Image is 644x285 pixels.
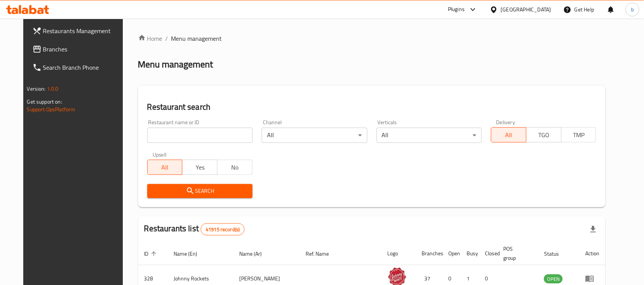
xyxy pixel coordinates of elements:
input: Search for restaurant name or ID.. [147,128,253,143]
button: TMP [561,127,597,142]
span: POS group [504,244,529,263]
div: All [377,128,482,143]
th: Busy [461,242,479,265]
span: Name (Ar) [239,249,272,258]
th: Action [579,242,605,265]
button: All [491,127,526,142]
div: Menu [585,274,599,283]
nav: breadcrumb [138,34,606,43]
li: / [166,34,168,43]
a: Restaurants Management [26,22,131,40]
button: Yes [182,160,217,175]
span: TGO [530,130,559,141]
span: Search Branch Phone [43,63,125,72]
span: 1.0.0 [47,84,59,94]
span: All [151,162,180,173]
span: TMP [565,130,594,141]
th: Open [443,242,461,265]
h2: Restaurant search [147,101,597,113]
span: OPEN [544,275,563,283]
h2: Menu management [138,58,213,70]
button: Search [147,184,253,198]
a: Search Branch Phone [26,58,131,77]
a: Home [138,34,163,43]
button: All [147,160,183,175]
label: Upsell [153,152,167,157]
label: Delivery [496,120,515,125]
span: Name (En) [174,249,208,258]
span: Menu management [171,34,222,43]
span: Restaurants Management [43,26,125,35]
span: 41915 record(s) [201,226,244,233]
div: All [262,128,367,143]
span: Get support on: [27,97,62,107]
span: b [631,5,634,14]
a: Support.OpsPlatform [27,104,76,114]
th: Closed [479,242,497,265]
div: [GEOGRAPHIC_DATA] [501,5,551,14]
div: Export file [584,220,602,239]
th: Branches [416,242,443,265]
a: Branches [26,40,131,58]
th: Logo [382,242,416,265]
div: Total records count [201,223,245,235]
button: No [217,160,253,175]
span: All [494,130,523,141]
h2: Restaurants list [144,223,245,235]
button: TGO [526,127,562,142]
span: Version: [27,84,46,94]
span: ID [144,249,159,258]
span: Status [544,249,569,258]
span: Ref. Name [306,249,339,258]
span: Search [153,186,246,196]
span: Branches [43,45,125,54]
span: Yes [185,162,214,173]
div: Plugins [448,5,465,14]
span: No [221,162,250,173]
